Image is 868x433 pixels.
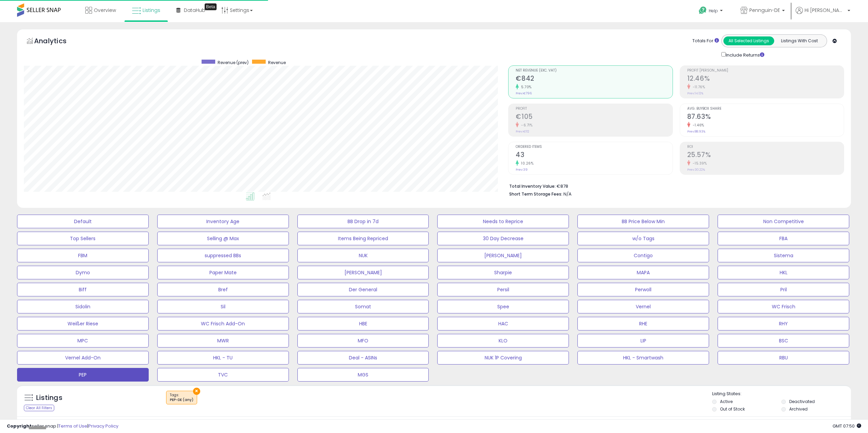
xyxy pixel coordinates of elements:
[516,91,532,95] small: Prev: €796
[297,368,429,382] button: MGS
[577,215,709,228] button: BB Price Below Min
[437,334,569,347] button: KLO
[516,151,672,160] h2: 43
[17,215,149,228] button: Default
[7,423,32,429] strong: Copyright
[157,249,289,262] button: suppressed BBs
[709,8,718,14] span: Help
[170,398,193,402] div: PEP-DE (any)
[687,129,705,134] small: Prev: 88.93%
[718,351,849,365] button: RBU
[718,300,849,313] button: WC Frisch
[718,283,849,296] button: Pril
[509,183,556,189] b: Total Inventory Value:
[157,283,289,296] button: Bref
[17,300,149,313] button: Sidolin
[687,145,844,149] span: ROI
[17,334,149,347] button: MPC
[720,399,733,404] label: Active
[687,75,844,84] h2: 12.46%
[687,91,703,95] small: Prev: 14.12%
[157,351,289,365] button: HKL - TU
[698,6,707,15] i: Get Help
[690,161,707,166] small: -15.39%
[437,317,569,330] button: HAC
[718,232,849,245] button: FBA
[437,215,569,228] button: Needs to Reprice
[516,168,528,172] small: Prev: 39
[297,266,429,279] button: [PERSON_NAME]
[687,107,844,111] span: Avg. Buybox Share
[789,406,808,412] label: Archived
[218,60,249,65] span: Revenue (prev)
[577,351,709,365] button: HKL - Smartwash
[7,423,118,430] div: seller snap | |
[297,232,429,245] button: Items Being Repriced
[516,69,672,73] span: Net Revenue (Exc. VAT)
[184,7,205,14] span: DataHub
[297,249,429,262] button: NUK
[157,368,289,382] button: TVC
[516,145,672,149] span: Ordered Items
[774,36,825,45] button: Listings With Cost
[34,36,80,47] h5: Analytics
[516,107,672,111] span: Profit
[687,69,844,73] span: Profit [PERSON_NAME]
[516,129,529,134] small: Prev: €112
[157,266,289,279] button: Paper Mate
[437,249,569,262] button: [PERSON_NAME]
[297,283,429,296] button: Der General
[577,317,709,330] button: RHE
[143,7,160,14] span: Listings
[577,266,709,279] button: MAPA
[17,283,149,296] button: Biff
[692,38,719,44] div: Totals For
[519,161,533,166] small: 10.26%
[24,405,54,411] div: Clear All Filters
[297,215,429,228] button: BB Drop in 7d
[205,3,217,10] div: Tooltip anchor
[17,368,149,382] button: PEP
[577,283,709,296] button: Perwoll
[718,249,849,262] button: Sistema
[516,75,672,84] h2: €842
[157,334,289,347] button: MWR
[789,399,815,404] label: Deactivated
[94,7,116,14] span: Overview
[718,266,849,279] button: HKL
[519,123,532,128] small: -6.71%
[437,232,569,245] button: 30 Day Decrease
[17,317,149,330] button: Weißer Riese
[193,388,200,395] button: ×
[519,84,532,90] small: 5.70%
[170,392,193,403] span: Tags :
[17,232,149,245] button: Top Sellers
[437,283,569,296] button: Persil
[17,351,149,365] button: Vernel Add-On
[749,7,780,14] span: Pennguin-DE
[720,406,745,412] label: Out of Stock
[268,60,286,65] span: Revenue
[437,300,569,313] button: Spee
[297,351,429,365] button: Deal - ASINs
[577,300,709,313] button: Vernel
[687,113,844,122] h2: 87.63%
[718,317,849,330] button: RHY
[712,391,851,397] p: Listing States:
[36,393,62,403] h5: Listings
[833,423,861,429] span: 2025-08-18 07:50 GMT
[509,191,562,197] b: Short Term Storage Fees:
[157,232,289,245] button: Selling @ Max
[577,232,709,245] button: w/o Tags
[437,351,569,365] button: NUK 1P Covering
[577,249,709,262] button: Contigo
[687,151,844,160] h2: 25.57%
[805,7,845,14] span: Hi [PERSON_NAME]
[563,191,572,197] span: N/A
[693,1,730,22] a: Help
[577,334,709,347] button: LIP
[437,266,569,279] button: Sharpie
[509,182,839,190] li: €878
[716,51,773,59] div: Include Returns
[157,300,289,313] button: Sil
